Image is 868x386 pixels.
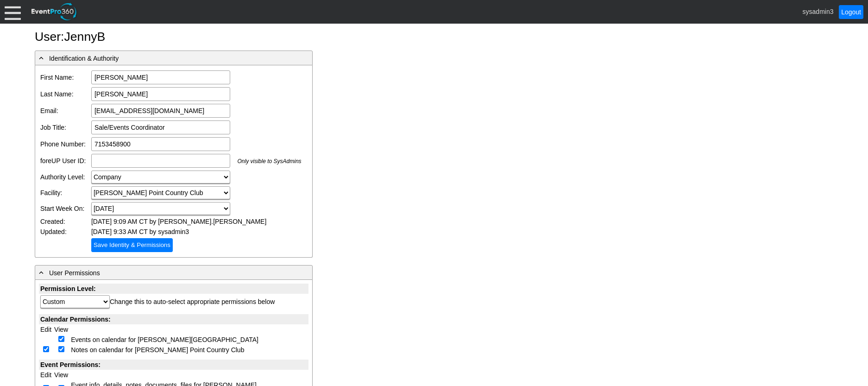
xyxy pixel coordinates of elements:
[839,5,863,19] a: Logout
[39,152,90,169] td: foreUP User ID:
[64,30,106,44] span: JennyB
[39,201,90,216] td: Start Week On:
[5,4,21,20] div: Menu: Click or 'Crtl+M' to toggle menu open/close
[53,324,69,335] td: View
[37,53,310,63] div: Identification & Authority
[53,370,69,380] td: View
[39,119,90,136] td: Job Title:
[39,69,90,86] td: First Name:
[39,169,90,185] td: Authority Level:
[49,269,100,277] span: User Permissions
[69,345,308,355] td: Notes on calendar for [PERSON_NAME] Point Country Club
[39,102,90,119] td: Email:
[803,7,834,15] span: sysadmin3
[69,335,308,345] td: Events on calendar for [PERSON_NAME][GEOGRAPHIC_DATA]
[39,324,53,335] td: Edit
[39,216,90,227] td: Created:
[91,238,173,252] input: Save Identity & Permissions
[39,136,90,152] td: Phone Number:
[39,185,90,201] td: Facility:
[30,1,78,22] img: EventPro360
[91,218,266,225] span: [DATE] 9:09 AM CT by [PERSON_NAME].[PERSON_NAME]
[39,370,53,380] td: Edit
[238,158,302,165] span: Only visible to SysAdmins
[49,55,119,62] span: Identification & Authority
[40,316,111,323] b: Calendar Permissions:
[39,294,308,310] td: Change this to auto-select appropriate permissions below
[37,267,310,278] div: User Permissions
[39,86,90,102] td: Last Name:
[40,361,101,368] b: Event Permissions:
[91,228,189,235] span: [DATE] 9:33 AM CT by sysadmin3
[39,227,90,237] td: Updated:
[40,285,96,292] b: Permission Level:
[35,31,833,43] h1: User:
